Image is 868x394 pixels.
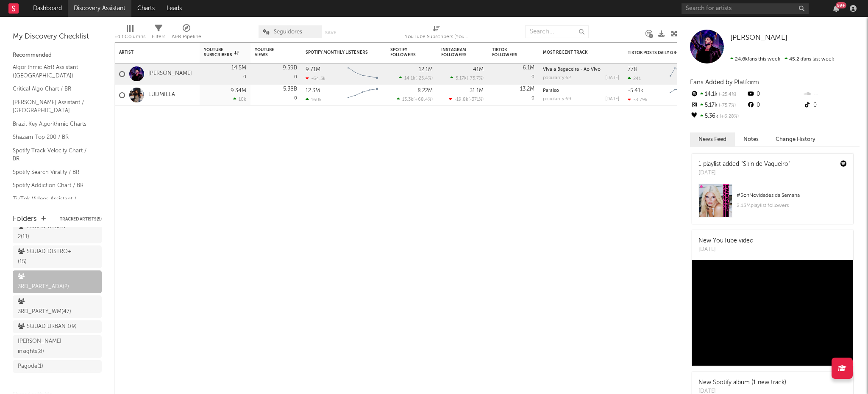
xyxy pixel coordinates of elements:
[492,63,534,84] div: 0
[735,132,767,146] button: Notes
[718,92,736,97] span: -25.4 %
[415,97,431,102] span: +68.4 %
[449,96,484,102] div: ( )
[737,190,847,201] div: # 5 on Novidades da Semana
[18,297,78,317] div: 3RD_PARTY_WM ( 47 )
[730,34,787,41] span: [PERSON_NAME]
[239,97,246,102] span: 10k
[543,88,559,93] a: Paraíso
[682,3,809,14] input: Search for artists
[18,272,78,292] div: 3RD_PARTY_ADA ( 2 )
[18,322,77,332] div: SQUAD URBAN 1 ( 9 )
[628,88,643,94] div: -5.41k
[13,132,93,142] a: Shazam Top 200 / BR
[255,47,284,58] div: YouTube Views
[399,75,433,81] div: ( )
[730,57,834,62] span: 45.2k fans last week
[306,88,320,94] div: 12.3M
[468,76,482,81] span: -75.7 %
[470,88,484,94] div: 31.1M
[718,103,736,108] span: -75.7 %
[172,32,201,42] div: A&R Pipeline
[13,98,93,115] a: [PERSON_NAME] Assistant / [GEOGRAPHIC_DATA]
[344,63,382,85] svg: Chart title
[690,79,759,85] span: Fans Added by Platform
[18,247,78,267] div: SQUAD DISTRO+ ( 15 )
[18,336,78,357] div: [PERSON_NAME] insights ( 8 )
[13,270,102,293] a: 3RD_PARTY_ADA(2)
[454,97,468,102] span: -19.8k
[306,50,369,55] div: Spotify Monthly Listeners
[730,34,787,42] a: [PERSON_NAME]
[520,86,534,92] div: 13.2M
[204,63,246,84] div: 0
[344,85,382,106] svg: Chart title
[60,217,102,221] button: Tracked Artists(5)
[274,29,302,35] span: Seguidores
[13,119,93,129] a: Brazil Key Algorithmic Charts
[666,85,704,106] svg: Chart title
[737,201,847,211] div: 2.13M playlist followers
[114,32,145,42] div: Edit Columns
[152,21,165,46] div: Filters
[473,67,484,72] div: 41M
[525,25,589,38] input: Search...
[543,67,619,72] div: Viva a Bagaceira - Ao Vivo
[255,63,297,84] div: 0
[698,378,786,387] div: New Spotify album (1 new track)
[456,76,467,81] span: 5.17k
[114,21,145,46] div: Edit Columns
[523,65,534,71] div: 6.1M
[283,65,297,71] div: 9.59B
[746,89,803,100] div: 0
[13,214,37,224] div: Folders
[13,194,93,212] a: TikTok Videos Assistant / [GEOGRAPHIC_DATA]
[231,88,246,94] div: 9.34M
[148,91,175,99] a: LUDMILLA
[172,21,201,46] div: A&R Pipeline
[405,32,468,42] div: YouTube Subscribers (YouTube Subscribers)
[470,97,482,102] span: -371 %
[13,320,102,333] a: SQUAD URBAN 1(9)
[18,222,78,242] div: SQUAD URBAN 2 ( 11 )
[833,5,839,12] button: 99+
[306,76,325,81] div: -64.3k
[404,76,415,81] span: 14.1k
[692,184,853,224] a: #5onNovidades da Semana2.13Mplaylist followers
[405,21,468,46] div: YouTube Subscribers (YouTube Subscribers)
[441,47,471,58] div: Instagram Followers
[152,32,165,42] div: Filters
[543,97,571,102] div: popularity: 69
[450,75,484,81] div: ( )
[18,361,43,372] div: Pagode ( 1 )
[13,32,102,42] div: My Discovery Checklist
[605,97,619,102] div: [DATE]
[690,132,735,146] button: News Feed
[698,237,754,245] div: New YouTube video
[803,89,860,100] div: --
[543,76,571,80] div: popularity: 62
[690,89,746,100] div: 14.1k
[698,169,790,177] div: [DATE]
[13,181,93,190] a: Spotify Addiction Chart / BR
[390,47,420,58] div: Spotify Followers
[13,335,102,358] a: [PERSON_NAME] insights(8)
[741,161,790,167] a: "Skin de Vaqueiro"
[767,132,824,146] button: Change History
[492,47,522,58] div: TikTok Followers
[119,50,183,55] div: Artist
[13,295,102,318] a: 3RD_PARTY_WM(47)
[605,76,619,80] div: [DATE]
[628,50,691,55] div: TikTok Posts Daily Growth
[543,88,619,93] div: Paraíso
[255,85,297,105] div: 0
[325,30,336,35] button: Save
[148,70,192,77] a: [PERSON_NAME]
[306,67,320,72] div: 9.71M
[543,67,601,72] a: Viva a Bagaceira - Ao Vivo
[730,57,780,62] span: 24.6k fans this week
[746,100,803,111] div: 0
[13,360,102,373] a: Pagode(1)
[690,111,746,122] div: 5.36k
[628,97,648,102] div: -8.79k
